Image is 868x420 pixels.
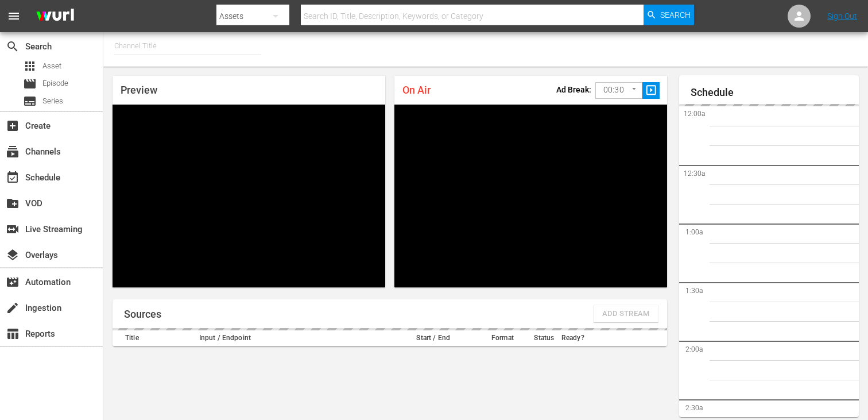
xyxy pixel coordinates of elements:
span: Create [6,119,20,133]
span: Automation [6,275,20,289]
div: Video Player [394,105,667,287]
span: Asset [23,59,37,73]
p: Ad Break: [556,85,591,94]
span: On Air [402,84,431,96]
span: Overlays [6,248,20,262]
th: Title [113,330,196,346]
span: Episode [42,78,68,89]
span: VOD [6,196,20,210]
span: Episode [23,77,37,91]
a: Sign Out [827,11,857,21]
img: ans4CAIJ8jUAAAAAAAAAAAAAAAAAAAAAAAAgQb4GAAAAAAAAAAAAAAAAAAAAAAAAJMjXAAAAAAAAAAAAAAAAAAAAAAAAgAT5G... [28,3,83,30]
span: Channels [6,145,20,159]
div: 00:30 [595,79,642,101]
span: Search [6,40,20,53]
th: Format [475,330,530,346]
h1: Schedule [691,87,859,98]
button: Search [644,5,694,25]
div: Video Player [113,105,385,287]
span: Preview [121,84,157,96]
span: slideshow_sharp [645,84,658,97]
span: Series [23,94,37,108]
span: Ingestion [6,301,20,315]
span: Live Streaming [6,222,20,236]
span: Asset [42,60,61,72]
span: Schedule [6,171,20,184]
th: Ready? [558,330,588,346]
span: Reports [6,327,20,341]
th: Start / End [392,330,475,346]
th: Input / Endpoint [196,330,392,346]
th: Status [530,330,558,346]
span: Series [42,95,63,107]
span: menu [7,9,21,23]
h1: Sources [124,309,161,320]
span: Search [660,5,691,25]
